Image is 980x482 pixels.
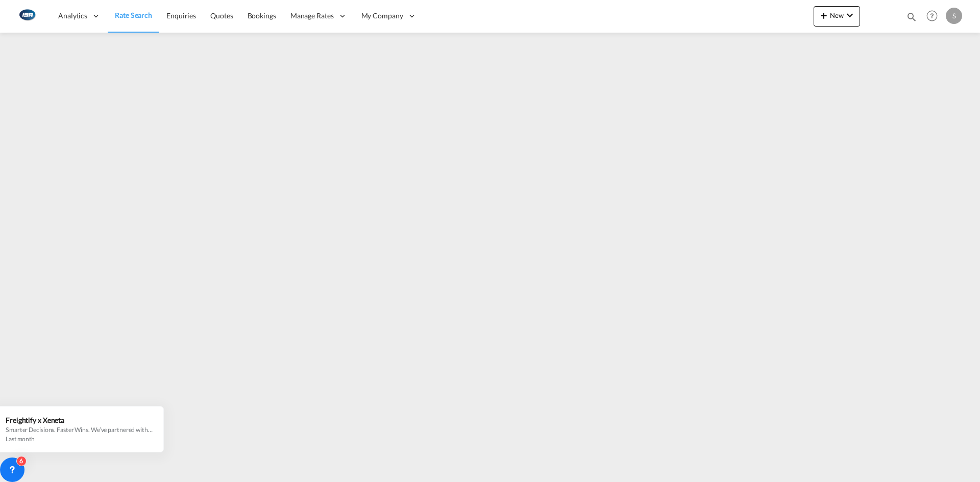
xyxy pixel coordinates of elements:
[166,11,196,20] span: Enquiries
[818,9,830,21] md-icon: icon-plus 400-fg
[946,8,962,24] div: S
[814,6,860,27] button: icon-plus 400-fgNewicon-chevron-down
[844,9,856,21] md-icon: icon-chevron-down
[290,11,334,21] span: Manage Rates
[58,11,87,21] span: Analytics
[15,5,38,28] img: 1aa151c0c08011ec8d6f413816f9a227.png
[818,11,856,19] span: New
[210,11,233,20] span: Quotes
[115,11,152,19] span: Rate Search
[923,7,941,24] span: Help
[361,11,403,21] span: My Company
[906,11,917,27] div: icon-magnify
[906,11,917,22] md-icon: icon-magnify
[923,7,946,26] div: Help
[248,11,276,20] span: Bookings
